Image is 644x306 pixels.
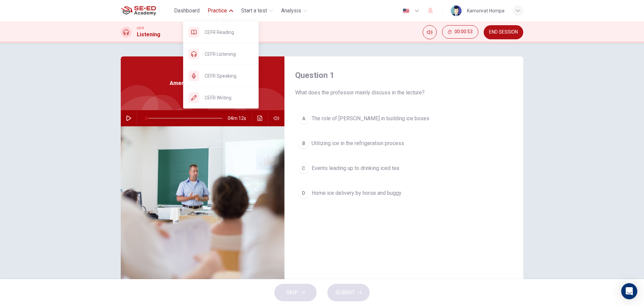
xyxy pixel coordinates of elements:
[228,110,252,126] span: 04m 12s
[183,65,259,87] div: CEFR Speaking
[489,30,518,35] span: END SESSION
[423,25,437,39] div: Mute
[171,5,202,17] button: Dashboard
[312,115,429,123] span: The role of [PERSON_NAME] in building ice boxes
[205,28,253,36] span: CEFR Reading
[137,31,160,39] h1: Listening
[312,189,401,197] span: Home ice delivery by horse and buggy
[183,21,259,43] div: CEFR Reading
[442,25,478,39] div: Hide
[205,72,253,80] span: CEFR Speaking
[295,185,513,202] button: DHome ice delivery by horse and buggy
[467,7,504,15] div: Kamonrat Hompa
[298,163,309,174] div: C
[205,50,253,58] span: CEFR Listening
[183,43,259,65] div: CEFR Listening
[121,4,156,17] img: SE-ED Academy logo
[174,7,200,15] span: Dashboard
[295,89,513,97] span: What does the professor mainly discuss in the lecture?
[281,7,301,15] span: Analysis
[621,283,637,299] div: Open Intercom Messenger
[137,26,144,31] span: CEFR
[295,135,513,152] button: BUtilizing ice in the refrigeration process
[238,5,276,17] button: Start a test
[208,7,227,15] span: Practice
[170,79,235,87] span: American History Lecture
[454,29,473,35] span: 00:00:53
[295,160,513,177] button: CEvents leading up to drinking iced tea
[298,113,309,124] div: A
[312,139,404,147] span: Utilizing ice in the refrigeration process
[205,94,253,102] span: CEFR Writing
[183,87,259,108] div: CEFR Writing
[298,138,309,149] div: B
[484,25,523,39] button: END SESSION
[121,126,284,290] img: American History Lecture
[402,8,410,13] img: en
[295,110,513,127] button: AThe role of [PERSON_NAME] in building ice boxes
[442,25,478,39] button: 00:00:53
[205,5,236,17] button: Practice
[312,164,399,172] span: Events leading up to drinking iced tea
[121,4,171,17] a: SE-ED Academy logo
[298,188,309,199] div: D
[278,5,310,17] button: Analysis
[241,7,267,15] span: Start a test
[255,110,265,126] button: Click to see the audio transcription
[295,70,513,81] h4: Question 1
[451,5,462,16] img: Profile picture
